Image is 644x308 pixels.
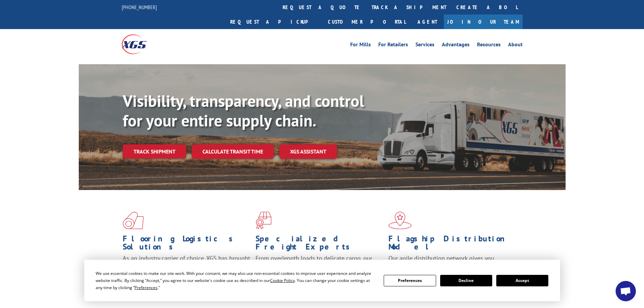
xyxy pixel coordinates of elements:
[616,281,636,301] div: Open chat
[123,254,250,278] span: As an industry carrier of choice, XGS has brought innovation and dedication to flooring logistics...
[256,235,383,254] h1: Specialized Freight Experts
[388,212,412,229] img: xgs-icon-flagship-distribution-model-red
[415,42,434,49] a: Services
[123,212,144,229] img: xgs-icon-total-supply-chain-intelligence-red
[192,144,274,159] a: Calculate transit time
[96,270,376,291] div: We use essential cookies to make our site work. With your consent, we may also use non-essential ...
[496,275,548,286] button: Accept
[256,212,271,229] img: xgs-icon-focused-on-flooring-red
[442,42,470,49] a: Advantages
[440,275,492,286] button: Decline
[84,260,560,301] div: Cookie Consent Prompt
[388,254,513,270] span: Our agile distribution network gives you nationwide inventory management on demand.
[135,285,158,290] span: Preferences
[123,235,251,254] h1: Flooring Logistics Solutions
[279,144,337,159] a: XGS ASSISTANT
[411,15,444,29] a: Agent
[477,42,501,49] a: Resources
[508,42,523,49] a: About
[388,235,516,254] h1: Flagship Distribution Model
[270,278,295,283] span: Cookie Policy
[444,15,523,29] a: Join Our Team
[122,4,157,10] a: [PHONE_NUMBER]
[123,144,186,159] a: Track shipment
[350,42,371,49] a: For Mills
[256,254,383,284] p: From overlength loads to delicate cargo, our experienced staff knows the best way to move your fr...
[123,90,364,131] b: Visibility, transparency, and control for your entire supply chain.
[323,15,411,29] a: Customer Portal
[378,42,408,49] a: For Retailers
[225,15,323,29] a: Request a pickup
[384,275,436,286] button: Preferences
